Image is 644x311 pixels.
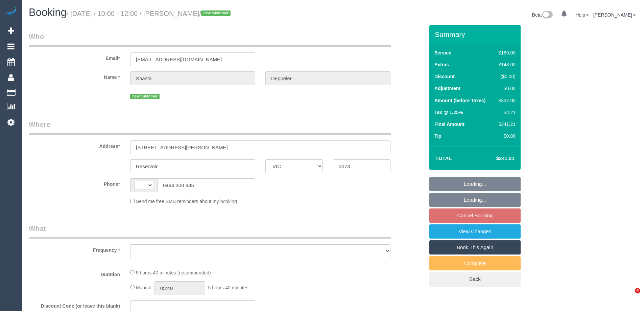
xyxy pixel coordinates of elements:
input: Phone* [157,178,255,192]
small: / [DATE] / 10:00 - 12:00 / [PERSON_NAME] [67,10,233,17]
label: Phone* [24,178,125,187]
a: Help [575,12,589,18]
div: ($0.00) [496,73,516,80]
span: Send me free SMS reminders about my booking [136,199,237,204]
div: $148.00 [496,61,516,68]
div: $189.00 [496,49,516,56]
span: / [199,10,233,17]
input: Last Name* [265,71,390,85]
label: Tip [434,133,442,139]
input: First Name* [130,71,255,85]
iframe: Intercom live chat [621,288,637,304]
a: Book This Again [429,240,521,254]
label: Address* [24,140,125,150]
a: View Changes [429,224,521,239]
img: Automaid Logo [4,7,18,16]
label: Name * [24,71,125,81]
label: Frequency * [24,244,125,253]
span: Manual [136,285,151,290]
a: Beta [532,12,553,18]
div: $341.21 [496,121,516,128]
div: $0.00 [496,133,516,139]
span: 5 hours 40 minutes [208,285,248,290]
label: Service [434,49,451,56]
label: Extras [434,61,449,68]
span: 4 [635,288,640,293]
label: Adjustment [434,85,460,92]
label: Tax @ 1.25% [434,109,463,116]
div: $0.00 [496,85,516,92]
label: Email* [24,52,125,62]
legend: What [29,223,391,239]
input: Suburb* [130,159,255,173]
label: Amount (before Taxes) [434,97,485,104]
input: Email* [130,52,255,66]
a: Back [429,272,521,286]
strong: Total [435,155,452,161]
span: new customer [130,94,160,99]
h4: $341.21 [476,156,515,161]
h3: Summary [435,30,517,38]
legend: Where [29,119,391,135]
label: Discount [434,73,455,80]
span: Booking [29,6,67,18]
img: New interface [542,11,553,20]
div: $337.00 [496,97,516,104]
div: $4.21 [496,109,516,116]
label: Final Amount [434,121,464,128]
label: Discount Code (or leave this blank) [24,300,125,309]
label: Duration [24,269,125,278]
a: [PERSON_NAME] [593,12,636,18]
span: new customer [201,10,231,16]
legend: Who [29,31,391,47]
span: 5 hours 40 minutes (recommended) [136,270,211,275]
input: Post Code* [333,159,390,173]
